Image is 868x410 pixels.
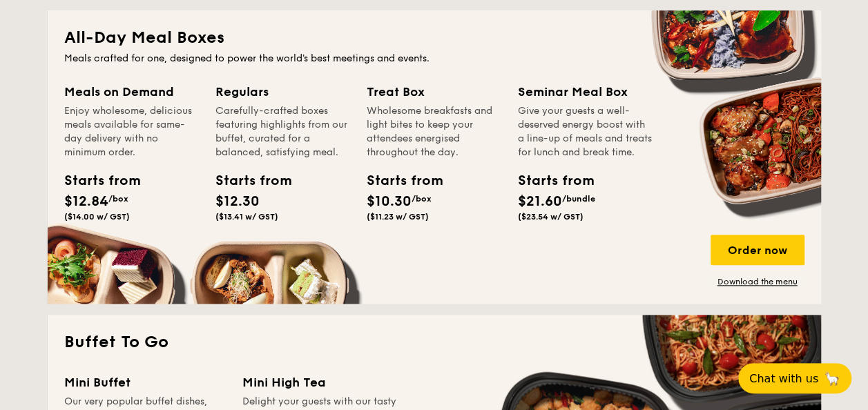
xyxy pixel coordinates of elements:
span: 🦙 [824,371,840,387]
span: $21.60 [518,193,562,210]
div: Give your guests a well-deserved energy boost with a line-up of meals and treats for lunch and br... [518,104,653,159]
span: /bundle [562,194,595,204]
span: /box [412,194,432,204]
div: Starts from [215,170,278,191]
div: Meals crafted for one, designed to power the world's best meetings and events. [64,52,804,66]
span: /box [108,194,128,204]
div: Starts from [518,170,580,191]
span: ($23.54 w/ GST) [518,212,584,222]
div: Treat Box [367,82,501,101]
div: Carefully-crafted boxes featuring highlights from our buffet, curated for a balanced, satisfying ... [215,104,350,159]
span: ($13.41 w/ GST) [215,212,278,222]
div: Wholesome breakfasts and light bites to keep your attendees energised throughout the day. [367,104,501,159]
div: Mini Buffet [64,373,226,392]
div: Starts from [64,170,126,191]
span: ($14.00 w/ GST) [64,212,130,222]
a: Download the menu [711,276,804,287]
div: Meals on Demand [64,82,199,101]
div: Regulars [215,82,350,101]
span: ($11.23 w/ GST) [367,212,429,222]
span: $12.30 [215,193,260,210]
div: Seminar Meal Box [518,82,653,101]
div: Mini High Tea [242,373,404,392]
h2: Buffet To Go [64,331,804,353]
span: Chat with us [749,372,818,385]
h2: All-Day Meal Boxes [64,27,804,49]
div: Starts from [367,170,429,191]
div: Enjoy wholesome, delicious meals available for same-day delivery with no minimum order. [64,104,199,159]
span: $10.30 [367,193,412,210]
div: Order now [711,235,804,265]
button: Chat with us🦙 [738,363,851,393]
span: $12.84 [64,193,108,210]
